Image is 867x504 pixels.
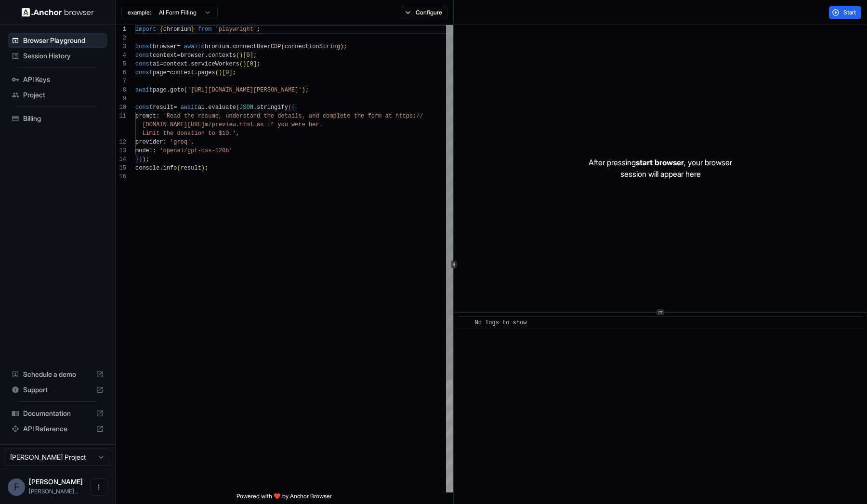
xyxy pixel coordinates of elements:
span: console [135,165,159,172]
span: Project [23,90,104,100]
div: Schedule a demo [8,367,107,382]
span: = [173,104,177,111]
span: result [181,165,201,172]
span: 'openai/gpt-oss-120b' [159,147,232,154]
span: page [153,87,167,93]
span: 0 [246,52,250,59]
span: await [181,104,198,111]
div: 5 [116,60,126,68]
span: fabio.filho@tessai.io [29,488,79,495]
span: '[URL][DOMAIN_NAME][PERSON_NAME]' [187,87,302,93]
span: contexts [208,52,236,59]
span: [ [243,52,246,59]
span: JSON [239,104,253,111]
span: connectOverCDP [233,43,281,50]
span: const [135,69,153,76]
span: . [187,61,191,67]
span: = [159,61,163,67]
span: API Keys [23,75,104,84]
span: No logs to show [475,319,527,326]
span: API Reference [23,424,92,434]
span: ; [205,165,208,172]
span: m/preview.html as if you were her. [205,121,323,128]
span: const [135,104,153,111]
div: 6 [116,68,126,77]
div: 13 [116,146,126,155]
span: 'Read the resume, understand the details, and comp [163,113,337,119]
span: = [167,69,170,76]
span: chromium [201,43,229,50]
span: = [177,43,180,50]
span: ; [253,52,257,59]
span: ai [198,104,205,111]
span: . [167,87,170,93]
div: 15 [116,164,126,172]
span: , [236,130,239,137]
img: Anchor Logo [22,8,94,17]
span: . [205,104,208,111]
span: browser [153,43,177,50]
div: 4 [116,51,126,60]
span: result [153,104,173,111]
span: page [153,69,167,76]
span: context [153,52,177,59]
span: await [184,43,201,50]
span: ) [201,165,205,172]
div: 9 [116,94,126,103]
span: ( [177,165,180,172]
span: , [191,139,194,146]
span: [DOMAIN_NAME][URL] [142,121,205,128]
span: ) [139,156,142,163]
span: evaluate [208,104,236,111]
span: await [135,87,153,93]
span: . [229,43,232,50]
span: ( [288,104,291,111]
span: } [191,26,194,33]
span: ; [257,61,260,67]
span: : [163,139,167,146]
span: ) [219,69,222,76]
span: } [135,156,139,163]
div: 1 [116,25,126,34]
div: API Reference [8,421,107,437]
div: F [8,478,25,496]
span: lete the form at https:// [337,113,423,119]
span: ) [239,52,243,59]
div: Browser Playground [8,33,107,48]
span: context [163,61,187,67]
span: prompt [135,113,156,119]
span: chromium [163,26,191,33]
span: const [135,43,153,50]
span: { [159,26,163,33]
span: ai [153,61,159,67]
span: . [194,69,197,76]
span: example: [128,9,151,16]
span: . [253,104,257,111]
span: ( [184,87,187,93]
span: const [135,52,153,59]
button: Open menu [90,478,107,496]
span: Powered with ❤️ by Anchor Browser [236,492,332,504]
span: Session History [23,51,104,61]
span: Schedule a demo [23,370,92,379]
span: ​ [463,318,468,328]
span: ; [233,69,236,76]
span: ( [236,104,239,111]
div: Session History [8,48,107,64]
span: const [135,61,153,67]
span: ; [146,156,149,163]
span: 'playwright' [215,26,257,33]
span: ) [340,43,343,50]
div: 12 [116,138,126,146]
span: : [156,113,159,119]
span: Billing [23,114,104,123]
span: start browser [636,158,684,167]
span: = [177,52,180,59]
span: from [198,26,212,33]
span: ( [236,52,239,59]
span: : [153,147,156,154]
span: . [159,165,163,172]
span: Limit the donation to $10.' [142,130,236,137]
span: 0 [225,69,229,76]
span: goto [170,87,184,93]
